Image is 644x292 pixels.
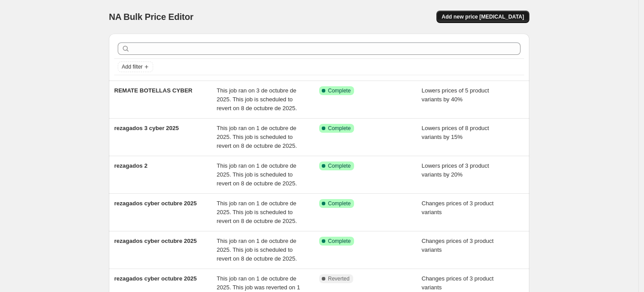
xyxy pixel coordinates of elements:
span: This job ran on 3 de octubre de 2025. This job is scheduled to revert on 8 de octubre de 2025. [217,87,297,111]
span: rezagados 2 [114,162,147,169]
span: rezagados cyber octubre 2025 [114,275,197,282]
span: Lowers prices of 8 product variants by 15% [422,125,489,140]
span: Lowers prices of 5 product variants by 40% [422,87,489,103]
span: Lowers prices of 3 product variants by 20% [422,162,489,178]
span: NA Bulk Price Editor [109,12,193,22]
span: Changes prices of 3 product variants [422,238,494,253]
span: Complete [328,200,351,207]
span: Changes prices of 3 product variants [422,200,494,215]
span: REMATE BOTELLAS CYBER [114,87,193,94]
span: Complete [328,125,351,132]
span: rezagados cyber octubre 2025 [114,200,197,207]
span: Add new price [MEDICAL_DATA] [442,13,524,20]
span: Reverted [328,275,350,282]
span: rezagados cyber octubre 2025 [114,238,197,244]
span: Changes prices of 3 product variants [422,275,494,291]
span: This job ran on 1 de octubre de 2025. This job is scheduled to revert on 8 de octubre de 2025. [217,125,297,149]
span: This job ran on 1 de octubre de 2025. This job is scheduled to revert on 8 de octubre de 2025. [217,238,297,262]
button: Add new price [MEDICAL_DATA] [436,11,529,23]
span: Complete [328,162,351,169]
span: rezagados 3 cyber 2025 [114,125,179,131]
span: This job ran on 1 de octubre de 2025. This job is scheduled to revert on 8 de octubre de 2025. [217,162,297,187]
span: Complete [328,238,351,245]
button: Add filter [118,61,153,72]
span: Complete [328,87,351,94]
span: Add filter [122,63,143,70]
span: This job ran on 1 de octubre de 2025. This job is scheduled to revert on 8 de octubre de 2025. [217,200,297,224]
